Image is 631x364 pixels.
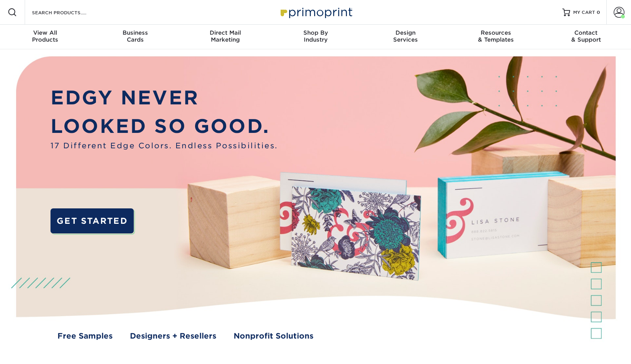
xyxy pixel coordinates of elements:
[277,4,354,20] img: Primoprint
[90,29,180,36] span: Business
[451,29,541,36] span: Resources
[50,208,134,233] a: GET STARTED
[451,25,541,49] a: Resources& Templates
[31,8,106,17] input: SEARCH PRODUCTS.....
[360,29,451,43] div: Services
[180,25,271,49] a: Direct MailMarketing
[541,25,631,49] a: Contact& Support
[57,330,113,342] a: Free Samples
[360,25,451,49] a: DesignServices
[573,9,595,16] span: MY CART
[360,29,451,36] span: Design
[541,29,631,36] span: Contact
[90,25,180,49] a: BusinessCards
[50,84,278,112] p: EDGY NEVER
[180,29,271,43] div: Marketing
[271,29,361,43] div: Industry
[50,112,278,141] p: LOOKED SO GOOD.
[90,29,180,43] div: Cards
[271,29,361,36] span: Shop By
[180,29,271,36] span: Direct Mail
[597,10,600,15] span: 0
[234,330,313,342] a: Nonprofit Solutions
[451,29,541,43] div: & Templates
[130,330,216,342] a: Designers + Resellers
[50,140,278,151] span: 17 Different Edge Colors. Endless Possibilities.
[271,25,361,49] a: Shop ByIndustry
[541,29,631,43] div: & Support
